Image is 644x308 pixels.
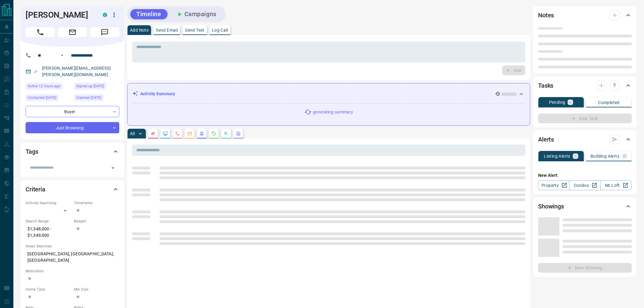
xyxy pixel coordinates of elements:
svg: Notes [151,131,156,136]
p: Send Email [156,28,178,32]
span: Email [58,27,87,37]
p: Completed [598,100,620,105]
a: Condos [569,180,600,190]
a: [PERSON_NAME][EMAIL_ADDRESS][PERSON_NAME][DOMAIN_NAME] [42,66,111,77]
span: Contacted [DATE] [28,95,56,101]
div: Tue Oct 14 2025 [26,83,71,91]
svg: Agent Actions [236,131,241,136]
h2: Criteria [26,184,45,194]
p: Pending [549,100,565,104]
svg: Listing Alerts [199,131,204,136]
span: Call [26,27,55,37]
p: generating summary [313,109,353,115]
h2: Tags [26,147,38,156]
button: Open [109,164,117,172]
div: Tasks [538,78,632,93]
p: $1,348,000 - $1,349,000 [26,224,71,240]
h2: Tasks [538,81,553,90]
p: Search Range: [26,219,71,224]
span: Active 12 hours ago [28,83,61,89]
p: Send Text [185,28,205,32]
p: Motivation: [26,268,119,274]
svg: Calls [175,131,180,136]
div: Sun Oct 12 2025 [74,94,119,103]
p: Log Call [212,28,228,32]
span: Signed up [DATE] [76,83,104,89]
div: Buyer [26,106,119,117]
svg: Emails [187,131,192,136]
span: Message [90,27,119,37]
p: [GEOGRAPHIC_DATA], [GEOGRAPHIC_DATA], [GEOGRAPHIC_DATA] [26,249,119,265]
p: Building Alerts [590,154,619,158]
div: Notes [538,8,632,23]
div: Activity Summary [132,88,525,100]
h2: Showings [538,201,564,211]
button: Timeline [130,9,167,19]
div: Sat Sep 14 2024 [74,83,119,91]
a: Property [538,180,569,190]
p: Min Size: [74,287,119,292]
h2: Alerts [538,135,554,144]
p: Areas Searched: [26,243,119,249]
div: Tags [26,144,119,159]
p: New Alert: [538,172,632,179]
p: All [130,131,135,136]
svg: Email Verified [33,69,38,74]
svg: Opportunities [224,131,229,136]
p: Budget: [74,219,119,224]
svg: Requests [212,131,216,136]
p: Add Note [130,28,149,32]
div: Sun Oct 12 2025 [26,94,71,103]
button: Campaigns [170,9,222,19]
p: Activity Summary [140,91,175,97]
svg: Lead Browsing Activity [163,131,168,136]
p: Listing Alerts [544,154,570,158]
div: condos.ca [103,13,107,17]
span: Claimed [DATE] [76,95,101,101]
div: Showings [538,199,632,214]
h1: [PERSON_NAME] [26,10,94,20]
button: Open [58,52,66,59]
h2: Notes [538,10,554,20]
p: Timeframe: [74,200,119,206]
p: Actively Searching: [26,200,71,206]
a: Mr.Loft [600,180,632,190]
div: Criteria [26,182,119,197]
div: Just Browsing [26,122,119,133]
p: Home Type: [26,287,71,292]
div: Alerts [538,132,632,147]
